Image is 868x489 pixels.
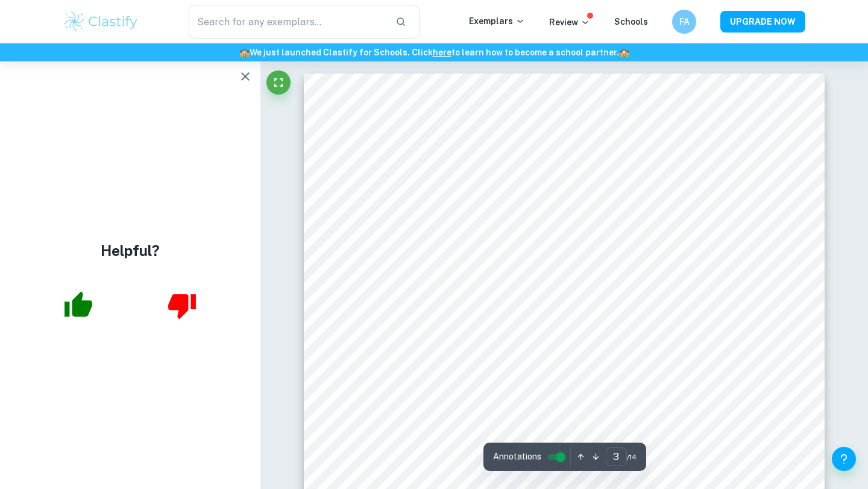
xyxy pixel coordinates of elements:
button: Help and Feedback [832,447,856,471]
input: Search for any exemplars... [189,5,386,39]
a: here [433,48,451,57]
p: Exemplars [469,14,525,28]
button: FA [672,10,696,34]
p: Review [549,16,590,29]
span: Annotations [493,450,541,463]
span: 🏫 [239,48,250,57]
span: / 14 [627,452,637,463]
h6: FA [678,15,691,28]
span: 🏫 [619,48,629,57]
h6: We just launched Clastify for Schools. Click to learn how to become a school partner. [2,46,866,59]
button: Fullscreen [266,70,291,95]
a: Schools [614,17,648,26]
img: Clastify logo [63,10,139,34]
h4: Helpful? [101,240,160,261]
button: UPGRADE NOW [720,11,805,33]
